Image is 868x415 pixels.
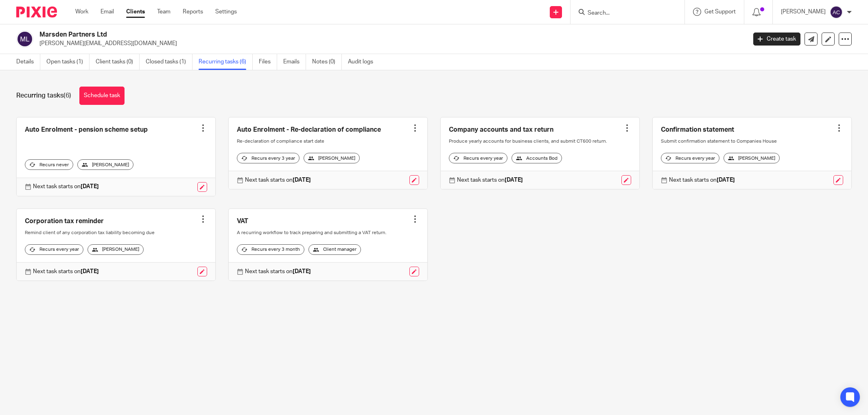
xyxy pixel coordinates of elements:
div: Accounts Bod [512,153,562,163]
a: Open tasks (1) [46,54,90,70]
a: Email [101,8,114,16]
strong: [DATE] [505,177,523,183]
a: Files [259,54,277,70]
div: Recurs every 3 year [237,153,300,163]
img: svg%3E [16,30,33,48]
a: Details [16,54,40,70]
p: Next task starts on [245,267,311,276]
div: Client manager [308,244,361,255]
h2: Marsden Partners Ltd [39,30,601,39]
img: svg%3E [830,6,843,19]
a: Work [75,8,88,16]
div: [PERSON_NAME] [87,244,144,255]
strong: [DATE] [717,177,735,183]
strong: [DATE] [81,269,99,274]
input: Search [587,10,660,17]
a: Reports [183,8,203,16]
p: [PERSON_NAME] [781,8,826,16]
a: Audit logs [348,54,379,70]
a: Clients [126,8,145,16]
p: Next task starts on [245,176,311,184]
div: [PERSON_NAME] [304,153,360,163]
div: Recurs every year [449,153,507,163]
a: Emails [283,54,306,70]
a: Settings [215,8,237,16]
a: Recurring tasks (6) [199,54,253,70]
a: Team [157,8,171,16]
img: Pixie [16,7,57,17]
strong: [DATE] [293,177,311,183]
a: Client tasks (0) [96,54,140,70]
strong: [DATE] [293,269,311,274]
p: Next task starts on [669,176,735,184]
p: [PERSON_NAME][EMAIL_ADDRESS][DOMAIN_NAME] [39,39,741,48]
span: (6) [63,92,71,99]
h1: Recurring tasks [16,91,71,100]
a: Schedule task [79,87,125,105]
a: Closed tasks (1) [146,54,192,70]
a: Notes (0) [312,54,342,70]
div: Recurs every 3 month [237,244,304,255]
a: Create task [753,33,800,46]
div: Recurs every year [25,244,83,255]
p: Next task starts on [33,267,99,276]
p: Next task starts on [33,183,99,191]
span: Get Support [704,9,736,15]
div: Recurs never [25,159,73,170]
strong: [DATE] [81,184,99,189]
p: Next task starts on [457,176,523,184]
div: [PERSON_NAME] [724,153,780,163]
div: [PERSON_NAME] [77,159,133,170]
div: Recurs every year [661,153,719,163]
